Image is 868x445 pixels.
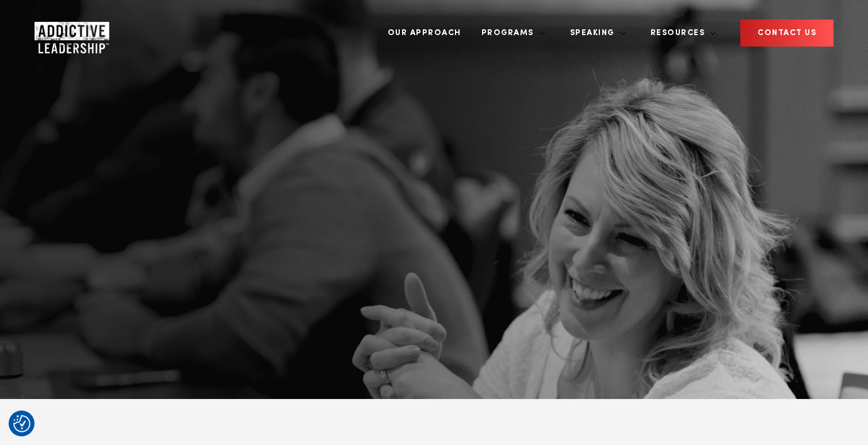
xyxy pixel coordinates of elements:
a: Resources [642,11,717,55]
img: Revisit consent button [13,415,30,432]
a: Programs [473,11,545,55]
a: Home [35,22,104,45]
a: CONTACT US [740,20,833,47]
a: Speaking [561,11,626,55]
button: Consent Preferences [13,415,30,432]
a: Our Approach [379,11,470,55]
